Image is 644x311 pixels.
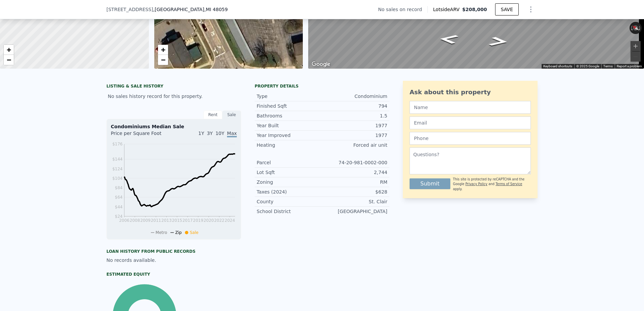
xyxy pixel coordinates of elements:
[172,218,182,223] tspan: 2015
[257,208,322,215] div: School District
[433,6,462,13] span: Lotside ARV
[257,198,322,205] div: County
[481,34,516,48] path: Go Southeast, Lakeshore Rd
[106,6,153,13] span: [STREET_ADDRESS]
[257,132,322,139] div: Year Improved
[410,101,531,114] input: Name
[465,182,487,186] a: Privacy Policy
[198,131,204,136] span: 1Y
[225,218,235,223] tspan: 2024
[161,218,172,223] tspan: 2013
[115,205,123,209] tspan: $44
[543,64,572,69] button: Keyboard shortcuts
[257,159,322,166] div: Parcel
[453,177,531,192] div: This site is protected by reCAPTCHA and the Google and apply.
[322,169,387,176] div: 2,744
[257,188,322,195] div: Taxes (2024)
[106,90,241,102] div: No sales history record for this property.
[115,214,123,219] tspan: $24
[322,103,387,109] div: 794
[161,56,165,64] span: −
[158,55,168,65] a: Zoom out
[410,132,531,145] input: Phone
[257,122,322,129] div: Year Built
[158,45,168,55] a: Zoom in
[576,64,599,68] span: © 2025 Google
[431,32,467,46] path: Go Northwest, Lakeshore Rd
[111,123,237,130] div: Condominiums Median Sale
[140,218,151,223] tspan: 2009
[322,93,387,100] div: Condominium
[495,182,522,186] a: Terms of Service
[378,6,427,13] div: No sales on record
[631,41,641,51] button: Zoom in
[410,178,450,189] button: Submit
[631,51,641,62] button: Zoom out
[106,257,241,264] div: No records available.
[112,157,123,162] tspan: $144
[495,3,519,15] button: SAVE
[175,230,182,235] span: Zip
[112,167,123,171] tspan: $124
[255,83,389,89] div: Property details
[603,64,613,68] a: Terms (opens in new tab)
[322,198,387,205] div: St. Clair
[7,56,11,64] span: −
[153,6,228,13] span: , [GEOGRAPHIC_DATA]
[322,132,387,139] div: 1977
[322,208,387,215] div: [GEOGRAPHIC_DATA]
[462,7,487,12] span: $208,000
[617,64,642,68] a: Report a problem
[151,218,161,223] tspan: 2011
[4,55,14,65] a: Zoom out
[227,131,237,137] span: Max
[322,179,387,185] div: RM
[257,179,322,185] div: Zoning
[629,22,642,33] button: Reset the view
[130,218,140,223] tspan: 2008
[322,188,387,195] div: $628
[190,230,198,235] span: Sale
[106,249,241,254] div: Loan history from public records
[115,185,123,190] tspan: $84
[257,112,322,119] div: Bathrooms
[322,142,387,148] div: Forced air unit
[257,93,322,100] div: Type
[161,45,165,54] span: +
[207,131,213,136] span: 3Y
[310,60,332,69] a: Open this area in Google Maps (opens a new window)
[111,130,174,141] div: Price per Square Foot
[322,112,387,119] div: 1.5
[106,83,241,90] div: LISTING & SALE HISTORY
[410,88,531,97] div: Ask about this property
[257,103,322,109] div: Finished Sqft
[216,131,224,136] span: 10Y
[193,218,203,223] tspan: 2019
[410,116,531,129] input: Email
[7,45,11,54] span: +
[630,22,633,34] button: Rotate counterclockwise
[112,176,123,181] tspan: $104
[106,272,241,277] div: Estimated Equity
[183,218,193,223] tspan: 2017
[524,3,538,16] button: Show Options
[156,230,167,235] span: Metro
[214,218,225,223] tspan: 2022
[204,7,228,12] span: , MI 48059
[638,22,642,34] button: Rotate clockwise
[4,45,14,55] a: Zoom in
[112,142,123,146] tspan: $176
[115,195,123,200] tspan: $64
[203,218,214,223] tspan: 2020
[203,110,222,119] div: Rent
[322,159,387,166] div: 74-20-981-0002-000
[257,142,322,148] div: Heating
[322,122,387,129] div: 1977
[257,169,322,176] div: Lot Sqft
[222,110,241,119] div: Sale
[310,60,332,69] img: Google
[119,218,130,223] tspan: 2006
